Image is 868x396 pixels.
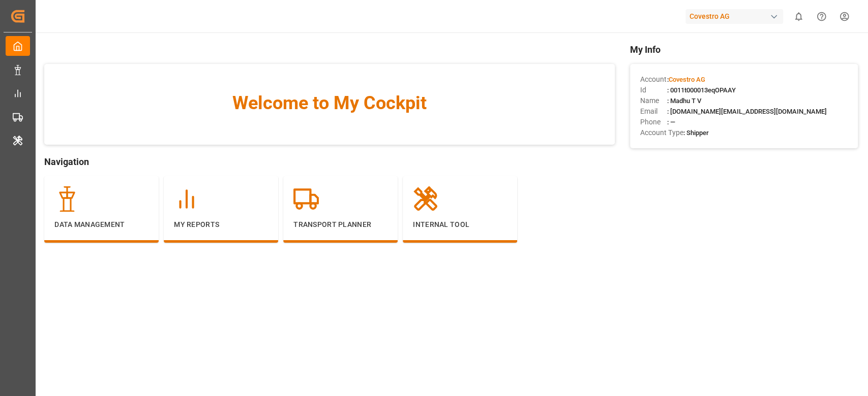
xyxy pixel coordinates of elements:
[293,219,387,230] p: Transport Planner
[683,129,709,137] span: : Shipper
[640,117,667,127] span: Phone
[640,85,667,95] span: Id
[667,86,736,94] span: : 0011t000013eqOPAAY
[640,106,667,117] span: Email
[413,219,507,230] p: Internal Tool
[44,155,614,169] span: Navigation
[667,108,827,115] span: : [DOMAIN_NAME][EMAIL_ADDRESS][DOMAIN_NAME]
[630,43,858,56] span: My Info
[54,219,148,230] p: Data Management
[669,76,705,83] span: Covestro AG
[65,89,594,117] span: Welcome to My Cockpit
[667,118,675,126] span: : —
[640,74,667,85] span: Account
[667,97,701,105] span: : Madhu T V
[667,76,705,83] span: :
[640,127,683,138] span: Account Type
[174,219,268,230] p: My Reports
[640,95,667,106] span: Name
